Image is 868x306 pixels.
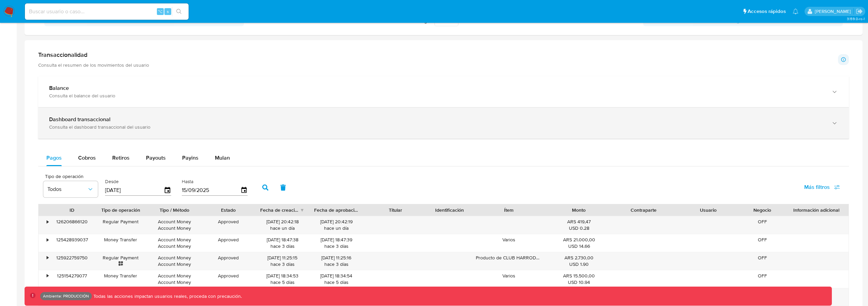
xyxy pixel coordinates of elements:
[172,7,186,16] button: search-icon
[92,293,242,300] p: Todas las acciones impactan usuarios reales, proceda con precaución.
[167,8,169,15] span: s
[748,8,786,15] span: Accesos rápidos
[856,8,863,15] a: Salir
[793,9,798,14] a: Notificaciones
[847,16,865,21] span: 3.159.0-rc-1
[25,7,189,16] input: Buscar usuario o caso...
[43,295,89,297] p: Ambiente: PRODUCCIÓN
[158,8,163,15] span: ⌥
[815,8,853,15] p: kevin.palacios@mercadolibre.com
